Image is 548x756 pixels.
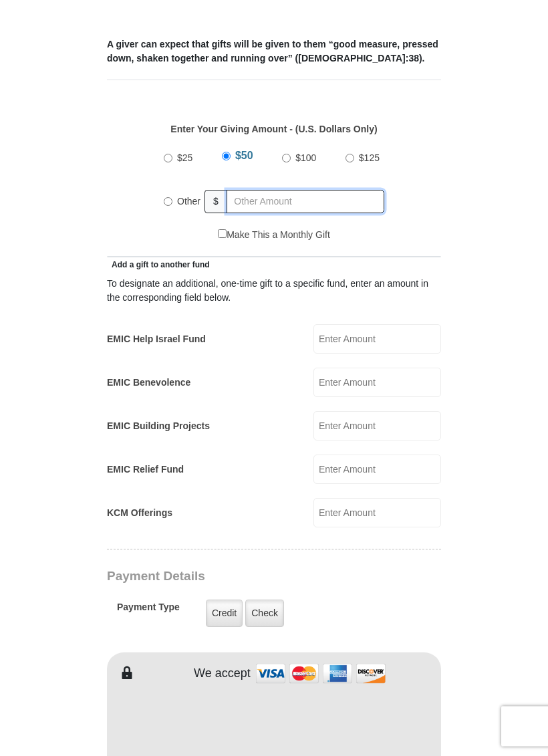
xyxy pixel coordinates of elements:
[107,333,206,347] label: EMIC Help Israel Fund
[107,507,172,521] label: KCM Offerings
[245,600,284,628] label: Check
[218,230,227,239] input: Make This a Monthly Gift
[359,153,380,164] span: $125
[194,667,251,682] h4: We accept
[313,412,441,441] input: Enter Amount
[107,420,210,434] label: EMIC Building Projects
[107,277,441,305] div: To designate an additional, one-time gift to a specific fund, enter an amount in the correspondin...
[170,124,377,135] strong: Enter Your Giving Amount - (U.S. Dollars Only)
[107,463,184,477] label: EMIC Relief Fund
[107,39,438,64] b: A giver can expect that gifts will be given to them “good measure, pressed down, shaken together ...
[313,455,441,485] input: Enter Amount
[204,191,227,214] span: $
[313,368,441,398] input: Enter Amount
[177,153,192,164] span: $25
[227,191,384,214] input: Other Amount
[177,197,200,207] span: Other
[313,325,441,354] input: Enter Amount
[206,600,243,628] label: Credit
[107,570,448,585] h3: Payment Details
[218,229,330,243] label: Make This a Monthly Gift
[254,660,388,688] img: credit cards accepted
[313,499,441,528] input: Enter Amount
[235,150,253,162] span: $50
[295,153,316,164] span: $100
[107,376,190,390] label: EMIC Benevolence
[117,602,180,620] h5: Payment Type
[107,261,210,270] span: Add a gift to another fund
